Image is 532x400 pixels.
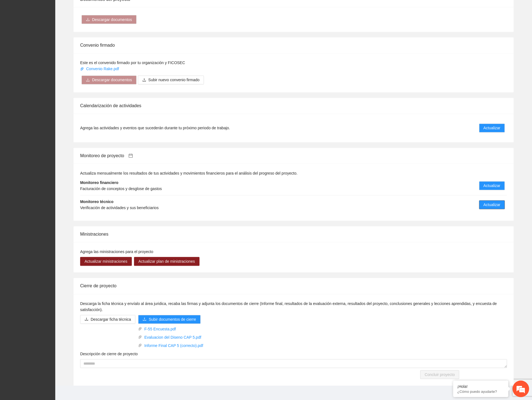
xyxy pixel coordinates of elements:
span: download [86,18,90,22]
a: Informe Final CAP 5 (correcto).pdf [142,343,205,349]
button: uploadSubir nuevo convenio firmado [138,76,204,85]
button: uploadSubir documentos de cierre [138,315,200,324]
span: download [85,317,88,322]
span: paper-clip [138,335,142,339]
strong: Monitoreo técnico [80,200,114,204]
span: Facturación de conceptos y desglose de gastos [80,187,162,191]
span: Actualizar [484,202,500,208]
span: download [86,78,90,83]
a: Actualizar plan de ministraciones [134,259,200,264]
button: downloadDescargar ficha técnica [80,315,135,324]
span: Agrega las ministraciones para el proyecto [80,250,153,254]
span: paper-clip [80,67,84,71]
textarea: Escriba su mensaje y pulse “Intro” [3,151,105,170]
span: paper-clip [138,327,142,331]
span: Subir nuevo convenio firmado [148,77,200,83]
textarea: Descripción de cierre de proyecto [80,359,507,368]
button: downloadDescargar documentos [82,76,137,85]
span: paper-clip [138,344,142,348]
p: ¿Cómo puedo ayudarte? [457,390,504,394]
div: Convenio firmado [80,38,507,53]
div: Chatee con nosotros ahora [29,28,93,35]
span: upload [142,78,146,83]
span: Descargar ficha técnica [91,317,131,323]
span: Actualizar ministraciones [85,259,127,265]
button: Actualizar [479,201,505,209]
button: downloadDescargar documentos [82,15,137,24]
div: Cierre de proyecto [80,278,507,294]
span: uploadSubir nuevo convenio firmado [138,78,204,82]
div: Calendarización de actividades [80,98,507,114]
button: Concluir proyecto [420,370,459,379]
span: Actualizar [484,125,500,131]
a: Convenio Rake.pdf [80,67,120,71]
button: Actualizar [479,124,505,133]
a: calendar [124,154,133,158]
span: Este es el convenido firmado por tu organización y FICOSEC [80,61,185,65]
strong: Monitoreo financiero [80,181,118,185]
a: downloadDescargar ficha técnica [80,317,135,322]
div: ¡Hola! [457,384,504,389]
span: Actualizar plan de ministraciones [138,259,195,265]
span: Actualizar [484,183,500,189]
button: Actualizar plan de ministraciones [134,257,200,266]
span: Agrega las actividades y eventos que sucederán durante tu próximo periodo de trabajo. [80,125,230,131]
span: Actualiza mensualmente los resultados de tus actividades y movimientos financieros para el anális... [80,171,298,176]
a: Actualizar ministraciones [80,259,132,264]
span: Descarga la ficha técnica y envíalo al área juridica, recaba las firmas y adjunta los documentos ... [80,302,497,312]
span: Descargar documentos [92,17,132,23]
button: Actualizar [479,181,505,190]
span: Descargar documentos [92,77,132,83]
label: Descripción de cierre de proyecto [80,351,138,357]
div: Minimizar ventana de chat en vivo [91,3,104,16]
a: F-55 Encuesta.pdf [142,326,205,332]
span: calendar [129,154,133,158]
button: Actualizar ministraciones [80,257,132,266]
div: Ministraciones [80,227,507,242]
span: Verificación de actividades y sus beneficiarios [80,206,159,210]
span: Estamos en línea. [32,74,76,130]
span: uploadSubir documentos de cierre [138,317,200,322]
a: Evaluacion del Diseno CAP 5.pdf [142,335,205,341]
div: Monitoreo de proyecto [80,148,507,164]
